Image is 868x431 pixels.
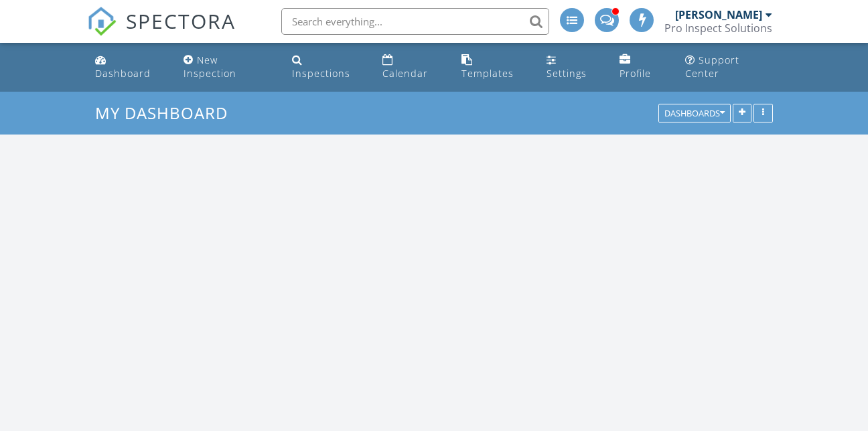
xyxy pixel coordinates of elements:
[90,48,168,86] a: Dashboard
[680,48,779,86] a: Support Center
[461,67,514,80] div: Templates
[456,48,531,86] a: Templates
[126,7,236,35] span: SPECTORA
[547,67,587,80] div: Settings
[95,67,151,80] div: Dashboard
[178,48,276,86] a: New Inspection
[87,7,117,36] img: The Best Home Inspection Software - Spectora
[87,18,236,46] a: SPECTORA
[95,102,239,124] a: My Dashboard
[184,54,236,80] div: New Inspection
[541,48,603,86] a: Settings
[292,67,350,80] div: Inspections
[685,54,739,80] div: Support Center
[620,67,651,80] div: Profile
[664,21,772,35] div: Pro Inspect Solutions
[658,104,731,123] button: Dashboards
[614,48,669,86] a: Company Profile
[281,8,549,35] input: Search everything...
[287,48,367,86] a: Inspections
[382,67,428,80] div: Calendar
[675,8,762,21] div: [PERSON_NAME]
[377,48,445,86] a: Calendar
[664,109,725,118] div: Dashboards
